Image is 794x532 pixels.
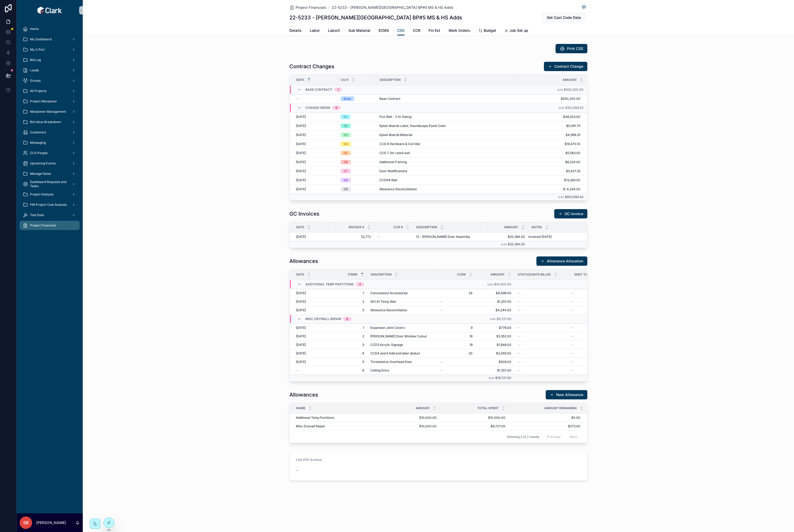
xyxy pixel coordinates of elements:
[479,291,511,295] a: $4,499.00
[30,120,61,124] span: Bid Value Breakdown
[397,26,405,36] a: CSS
[341,178,373,183] a: 08
[571,326,612,330] a: --
[370,343,434,347] a: CCD3 Acrylic Signage
[344,151,348,155] div: 05
[30,161,56,165] span: Upcoming Events
[348,28,370,33] span: Sub Material
[554,209,587,218] button: GC Invoice
[370,360,434,364] a: Threshold at Overhead Door
[30,99,57,103] span: Project Manpower
[440,343,473,347] span: 19
[17,21,83,237] div: scrollable content
[379,97,400,101] span: Base Contract
[296,142,306,146] span: [DATE]
[332,291,364,295] a: 1
[514,151,580,155] a: $5,563.00
[379,115,411,119] span: Fire Wall - 2 Hr Rating
[344,124,348,128] div: 02
[344,115,347,119] div: 01
[413,28,420,33] span: CCR
[30,172,51,176] span: Manage Rates
[379,28,389,33] span: ECMS
[397,28,405,33] span: CSS
[571,343,612,347] a: --
[296,133,306,137] span: [DATE]
[379,142,511,146] a: CCD 6 Hardware & Corridor
[296,334,325,338] a: [DATE]
[20,76,80,85] a: Groups
[370,326,434,330] a: Expansion Joint Covers
[484,235,525,239] a: $20,384.00
[332,308,364,312] a: 3
[547,15,581,20] span: Get Cost Code Data
[30,110,66,114] span: Manpower Management
[296,169,306,173] span: [DATE]
[379,187,417,191] span: Allowance Reconcilliation
[514,97,580,101] a: $500,200.00
[341,187,373,192] a: 09
[370,308,407,312] span: Allowance Reconciliation
[296,368,299,373] span: --
[440,300,473,304] a: --
[379,142,421,146] span: CCD 6 Hardware & Corridor
[332,334,364,338] a: 2
[440,360,473,364] a: --
[479,334,511,338] a: $3,352.00
[296,326,325,330] a: [DATE]
[310,28,320,33] span: Labor
[440,334,473,338] a: 16
[30,37,51,41] span: My Dashboard
[448,26,470,36] a: Work Orders
[296,360,325,364] a: [DATE]
[344,133,348,137] div: 03
[30,130,46,134] span: Customers
[528,235,583,239] a: Invoiced [DATE]
[296,187,306,191] span: [DATE]
[479,343,511,347] a: $1,648.00
[348,26,370,36] a: Sub Material
[571,308,612,312] a: --
[341,160,373,164] a: 06
[344,187,348,192] div: 09
[370,343,403,347] span: CCD3 Acrylic Signage
[296,368,325,373] a: --
[510,28,528,33] span: Job Set up
[305,317,341,321] span: Misc Drywall Repair
[440,308,443,312] span: --
[370,351,420,355] span: CCD4 and 6 Add and labor deduct
[571,326,574,330] span: --
[479,300,511,304] a: $1,257.00
[332,351,364,355] span: 4
[344,142,348,146] div: 04
[370,308,434,312] a: Allowance Reconciliation
[571,368,574,373] span: --
[344,96,351,101] div: Base
[332,300,364,304] span: 2
[379,151,511,155] a: CCD 7 2hr rated wall
[514,160,580,164] span: $6,224.00
[296,178,334,182] a: [DATE]
[413,26,420,36] a: CCR
[370,360,412,364] span: Threshold at Overhead Door
[379,124,446,128] span: Epson Boards Labor, Soundscape Panel Color
[518,360,568,364] a: --
[296,133,334,137] a: [DATE]
[567,46,583,51] span: Print CSS
[518,351,568,355] a: --
[571,291,612,295] a: --
[296,334,306,338] span: [DATE]
[518,300,568,304] a: --
[296,187,334,191] a: [DATE]
[518,368,521,373] span: --
[514,124,580,128] a: $5,491.75
[344,160,348,164] div: 06
[518,334,521,338] span: --
[296,291,306,295] span: [DATE]
[20,148,80,158] a: CCS People
[479,360,511,364] span: $509.00
[20,200,80,209] a: PM Project Cost Analysis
